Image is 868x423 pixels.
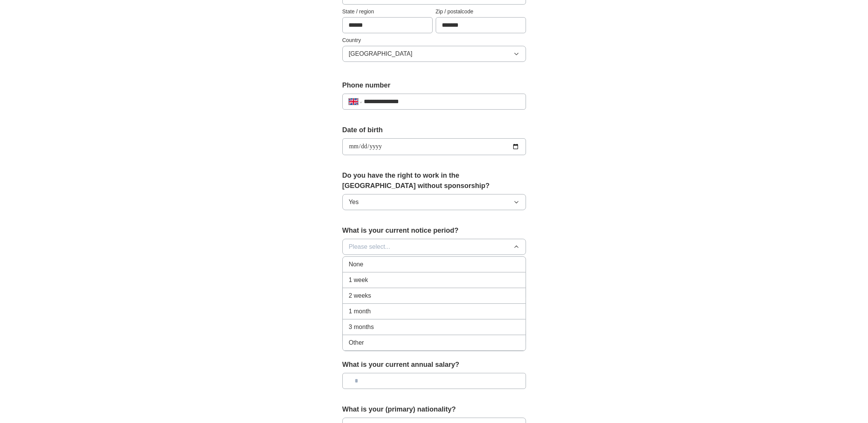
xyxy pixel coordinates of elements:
[342,225,526,236] label: What is your current notice period?
[349,260,363,269] span: None
[349,291,371,300] span: 2 weeks
[349,307,371,316] span: 1 month
[349,323,374,332] span: 3 months
[342,80,526,91] label: Phone number
[342,170,526,191] label: Do you have the right to work in the [GEOGRAPHIC_DATA] without sponsorship?
[436,8,526,16] label: Zip / postalcode
[349,49,413,58] span: [GEOGRAPHIC_DATA]
[342,239,526,255] button: Please select...
[342,36,526,44] label: Country
[349,198,359,207] span: Yes
[349,276,368,285] span: 1 week
[342,8,433,16] label: State / region
[342,125,526,135] label: Date of birth
[349,242,391,251] span: Please select...
[342,46,526,62] button: [GEOGRAPHIC_DATA]
[342,404,526,415] label: What is your (primary) nationality?
[342,360,526,370] label: What is your current annual salary?
[349,338,364,347] span: Other
[342,194,526,210] button: Yes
